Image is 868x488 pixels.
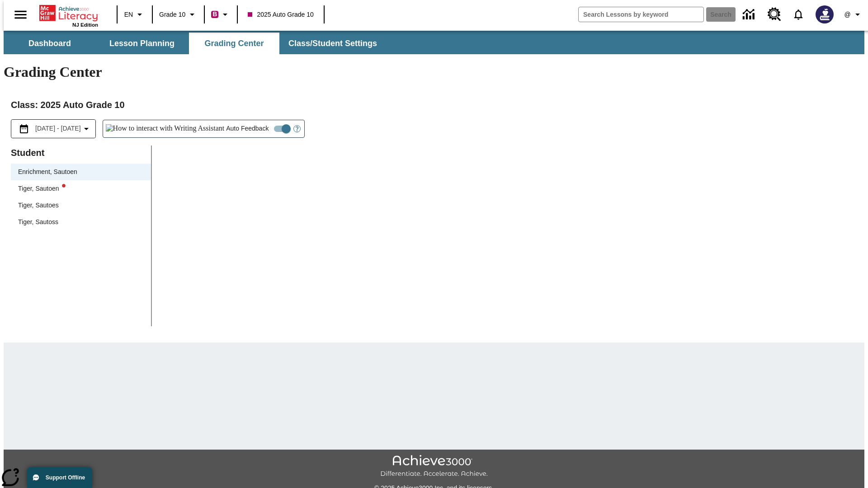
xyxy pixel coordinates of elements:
[11,145,151,160] p: Student
[290,120,304,137] button: Open Help for Writing Assistant
[39,4,98,22] a: Home
[120,6,149,23] button: Language: EN, Select a language
[11,197,151,214] div: Tiger, Sautoes
[159,10,185,19] span: Grade 10
[5,33,95,54] button: Dashboard
[281,33,384,54] button: Class/Student Settings
[816,5,834,23] img: Avatar
[28,38,71,49] span: Dashboard
[737,2,762,27] a: Data Center
[579,7,703,22] input: search field
[4,31,864,54] div: SubNavbar
[11,180,151,197] div: Tiger, Sautoenwriting assistant alert
[39,3,98,28] div: Home
[18,167,77,177] div: Enrichment, Sautoen
[27,467,92,488] button: Support Offline
[4,33,385,54] div: SubNavbar
[810,3,839,26] button: Select a new avatar
[212,9,217,20] span: B
[844,10,850,19] span: @
[15,123,92,134] button: Select the date range menu item
[787,3,810,26] a: Notifications
[839,6,868,23] button: Profile/Settings
[4,64,864,80] h1: Grading Center
[156,6,201,23] button: Grade: Grade 10, Select a grade
[18,217,58,227] div: Tiger, Sautoss
[380,455,488,478] img: Achieve3000 Differentiate Accelerate Achieve
[248,10,313,19] span: 2025 Auto Grade 10
[97,33,187,54] button: Lesson Planning
[208,6,234,23] button: Boost Class color is violet red. Change class color
[35,124,81,133] span: [DATE] - [DATE]
[11,214,151,230] div: Tiger, Sautoss
[18,184,66,193] div: Tiger, Sautoen
[46,474,85,481] span: Support Offline
[72,22,98,28] span: NJ Edition
[109,38,175,49] span: Lesson Planning
[62,184,66,188] svg: writing assistant alert
[11,98,857,112] h2: Class : 2025 Auto Grade 10
[18,201,59,210] div: Tiger, Sautoes
[106,124,225,133] img: How to interact with Writing Assistant
[288,38,377,49] span: Class/Student Settings
[226,124,269,133] span: Auto Feedback
[81,123,92,134] svg: Collapse Date Range Filter
[11,164,151,180] div: Enrichment, Sautoen
[7,1,34,28] button: Open side menu
[124,10,133,19] span: EN
[189,33,279,54] button: Grading Center
[204,38,264,49] span: Grading Center
[762,2,787,27] a: Resource Center, Will open in new tab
